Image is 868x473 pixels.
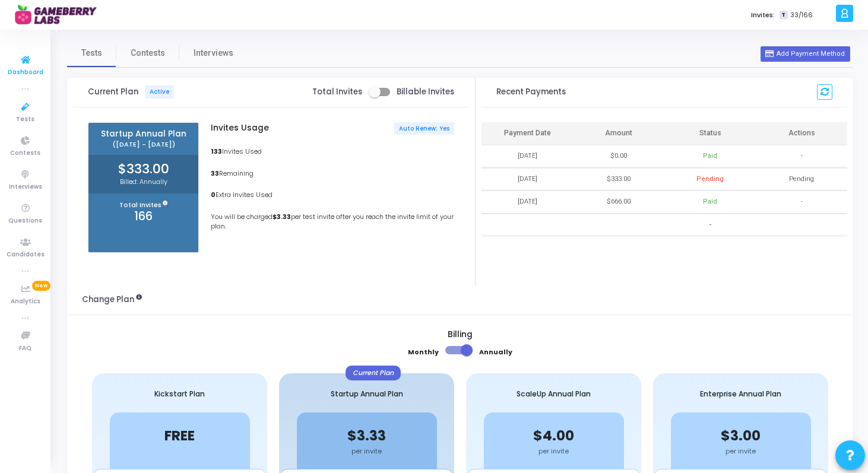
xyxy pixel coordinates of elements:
[397,87,454,97] span: Billable Invites
[81,47,102,59] span: Tests
[82,295,142,304] h3: Change Plan
[696,174,724,185] div: Pending
[780,11,787,20] span: T
[273,212,291,221] b: $3.33
[11,297,40,307] span: Analytics
[8,216,42,226] span: Questions
[801,197,803,207] span: -
[211,169,454,179] p: Remaining
[131,47,165,59] span: Contests
[761,46,850,62] button: Add Payment Method
[8,68,43,78] span: Dashboard
[607,197,631,207] div: $666.00
[789,174,814,185] span: Pending
[408,347,439,357] b: Monthly
[312,87,362,97] span: Total Invites
[751,10,775,20] label: Invites:
[671,446,811,456] div: per invite
[481,122,573,145] th: Payment Date
[19,344,31,354] span: FAQ
[709,220,711,230] span: -
[756,122,847,145] th: Actions
[32,281,50,291] span: New
[211,190,216,199] b: 0
[88,177,198,187] p: Billed: Annually
[607,174,631,185] div: $333.00
[88,85,174,99] span: Current Plan
[533,426,574,445] span: $4.00
[518,174,537,185] div: [DATE]
[82,330,838,340] h5: Billing
[10,148,40,158] span: Contests
[703,151,717,161] div: Paid
[721,426,761,445] span: $3.00
[7,250,45,260] span: Candidates
[399,125,449,132] span: Auto Renew: Yes
[88,209,198,223] h3: 166
[573,122,664,145] th: Amount
[92,373,267,412] div: Kickstart Plan
[347,426,386,445] span: $3.33
[801,151,803,161] span: -
[211,147,454,157] p: Invites Used
[610,151,627,161] div: $0.00
[346,366,401,380] div: Current Plan
[211,123,269,134] h5: Invites Usage
[145,85,174,99] span: Active
[703,197,717,207] div: Paid
[16,115,34,125] span: Tests
[194,47,233,59] span: Interviews
[88,161,198,177] h2: $333.00
[653,373,828,412] div: Enterprise Annual Plan
[95,141,192,148] span: ([DATE] - [DATE])
[211,147,222,156] b: 133
[790,10,813,20] span: 33/166
[211,190,454,200] p: Extra Invites Used
[9,182,42,192] span: Interviews
[88,200,198,210] p: Total Invites
[95,129,192,139] span: Startup Annual Plan
[479,347,512,357] b: Annually
[297,446,437,456] div: per invite
[466,373,641,412] div: ScaleUp Annual Plan
[211,169,219,178] b: 33
[15,3,104,27] img: logo
[518,151,537,161] div: [DATE]
[518,197,537,207] div: [DATE]
[279,373,454,412] div: Startup Annual Plan
[211,212,454,231] p: You will be charged per test invite after you reach the invite limit of your plan.
[496,87,566,97] h3: Recent Payments
[164,426,195,445] span: FREE
[664,122,756,145] th: Status
[484,446,624,456] div: per invite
